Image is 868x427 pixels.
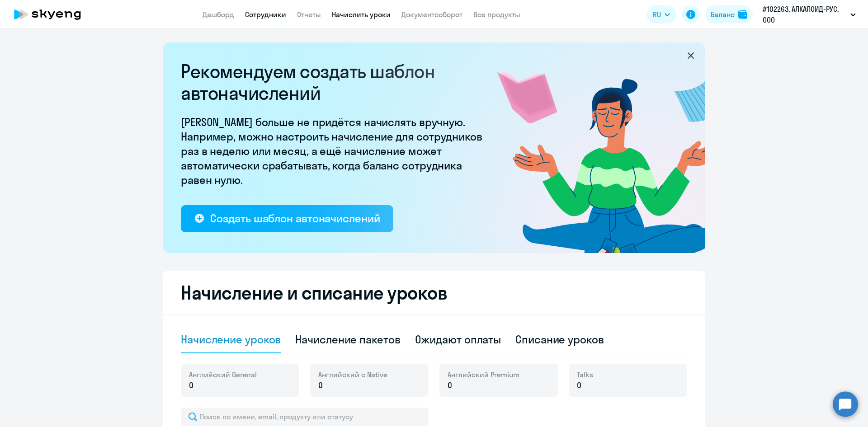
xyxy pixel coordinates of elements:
span: Английский Premium [448,370,519,380]
button: #102263, АЛКАЛОИД-РУС, ООО [758,4,860,25]
h2: Рекомендуем создать шаблон автоначислений [181,61,488,104]
a: Все продукты [473,10,520,19]
span: 0 [318,380,323,391]
div: Начисление уроков [181,332,281,347]
a: Документооборот [401,10,462,19]
a: Начислить уроки [332,10,391,19]
a: Сотрудники [245,10,286,19]
div: Ожидают оплаты [415,332,501,347]
a: Дашборд [203,10,234,19]
div: Списание уроков [515,332,604,347]
div: Создать шаблон автоначислений [210,211,380,225]
p: [PERSON_NAME] больше не придётся начислять вручную. Например, можно настроить начисление для сотр... [181,115,488,187]
div: Баланс [711,9,735,20]
div: Начисление пакетов [295,332,400,347]
button: RU [646,5,676,23]
img: balance [738,10,747,19]
span: RU [653,9,661,20]
input: Поиск по имени, email, продукту или статусу [181,408,429,426]
p: #102263, АЛКАЛОИД-РУС, ООО [763,4,847,25]
span: Английский с Native [318,370,387,380]
h2: Начисление и списание уроков [181,282,687,304]
button: Создать шаблон автоначислений [181,205,393,232]
span: Английский General [189,370,257,380]
span: 0 [577,380,581,391]
span: Talks [577,370,593,380]
span: 0 [189,380,193,391]
button: Балансbalance [705,5,753,23]
span: 0 [448,380,452,391]
a: Отчеты [297,10,321,19]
